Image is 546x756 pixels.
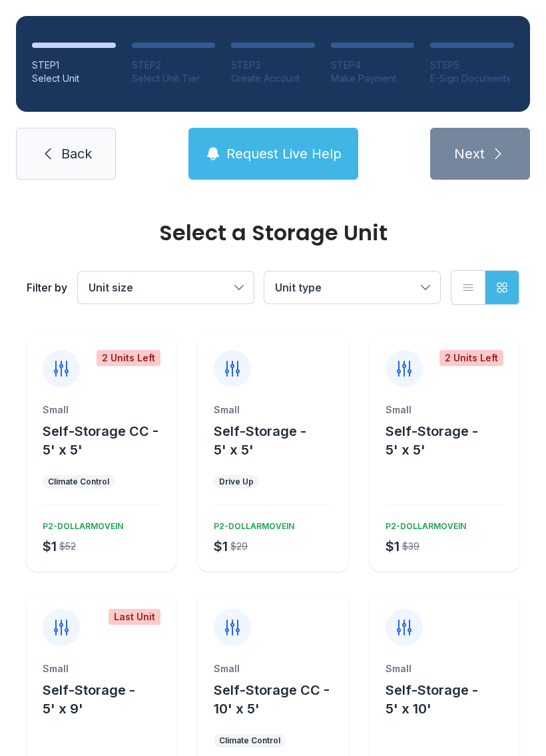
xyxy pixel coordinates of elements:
[386,681,514,718] button: Self-Storage - 5' x 10'
[219,476,254,487] div: Drive Up
[214,682,330,717] span: Self-Storage CC - 10' x 5'
[275,281,322,294] span: Unit type
[27,280,67,295] div: Filter by
[430,59,514,72] div: STEP 5
[109,609,160,625] div: Last Unit
[214,422,342,459] button: Self-Storage - 5' x 5'
[208,516,294,532] div: P2-DOLLARMOVEIN
[454,144,485,163] span: Next
[132,59,216,72] div: STEP 2
[43,422,171,459] button: Self-Storage CC - 5' x 5'
[214,681,342,718] button: Self-Storage CC - 10' x 5'
[43,682,135,717] span: Self-Storage - 5' x 9'
[214,423,306,458] span: Self-Storage - 5' x 5'
[219,735,280,746] div: Climate Control
[214,403,332,417] div: Small
[78,272,254,303] button: Unit size
[214,662,332,675] div: Small
[32,59,116,72] div: STEP 1
[439,350,503,366] div: 2 Units Left
[380,516,466,532] div: P2-DOLLARMOVEIN
[386,662,503,675] div: Small
[331,72,415,85] div: Make Payment
[214,537,228,556] div: $1
[48,476,109,487] div: Climate Control
[97,350,160,366] div: 2 Units Left
[386,682,478,717] span: Self-Storage - 5' x 10'
[37,516,123,532] div: P2-DOLLARMOVEIN
[43,403,160,417] div: Small
[61,144,92,163] span: Back
[43,423,158,458] span: Self-Storage CC - 5' x 5'
[43,662,160,675] div: Small
[430,72,514,85] div: E-Sign Documents
[231,59,315,72] div: STEP 3
[386,423,478,458] span: Self-Storage - 5' x 5'
[386,403,503,417] div: Small
[226,144,342,163] span: Request Live Help
[132,72,216,85] div: Select Unit Tier
[89,281,133,294] span: Unit size
[264,272,440,303] button: Unit type
[402,540,419,553] div: $39
[386,422,514,459] button: Self-Storage - 5' x 5'
[43,537,57,556] div: $1
[59,540,76,553] div: $52
[27,222,519,244] div: Select a Storage Unit
[43,681,171,718] button: Self-Storage - 5' x 9'
[386,537,400,556] div: $1
[230,540,248,553] div: $29
[32,72,116,85] div: Select Unit
[331,59,415,72] div: STEP 4
[231,72,315,85] div: Create Account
